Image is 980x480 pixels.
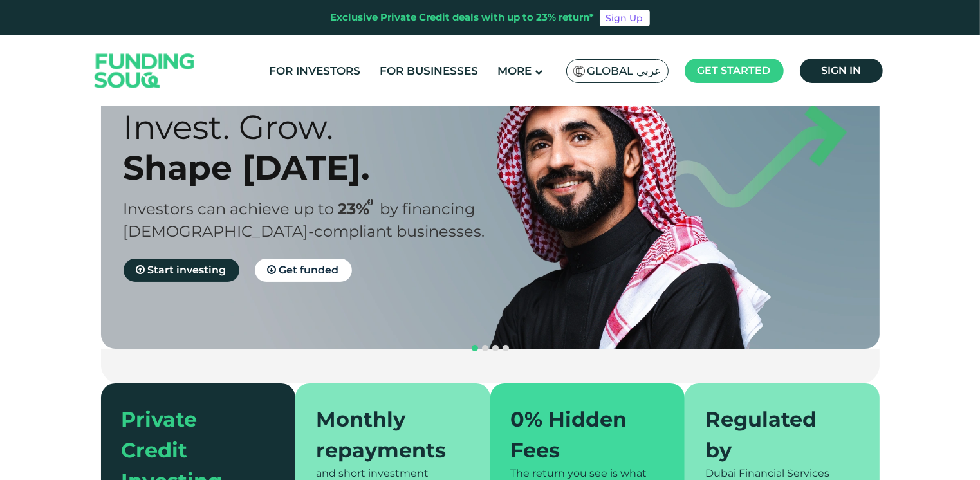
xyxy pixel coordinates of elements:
span: Investors can achieve up to [124,199,335,218]
a: For Businesses [376,60,481,82]
a: For Investors [266,60,364,82]
button: navigation [470,343,480,353]
span: 23% [338,199,380,218]
div: Monthly repayments [316,404,454,466]
span: Start investing [148,264,227,276]
span: Sign in [821,64,861,77]
div: Shape [DATE]. [124,147,513,188]
a: Sign in [800,59,883,83]
span: Global عربي [587,64,661,78]
span: Get funded [279,264,339,276]
button: navigation [480,343,490,353]
span: Get started [698,64,771,77]
div: Invest. Grow. [124,107,513,147]
span: More [497,64,532,77]
div: 0% Hidden Fees [511,404,649,466]
button: navigation [490,343,501,353]
div: Exclusive Private Credit deals with up to 23% return* [331,10,595,25]
i: 23% IRR (expected) ~ 15% Net yield (expected) [368,199,374,206]
div: Regulated by [705,404,844,466]
img: SA Flag [573,66,585,77]
a: Start investing [124,259,239,282]
button: navigation [501,343,511,353]
img: Logo [82,39,208,104]
a: Sign Up [600,10,650,26]
a: Get funded [255,259,352,282]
